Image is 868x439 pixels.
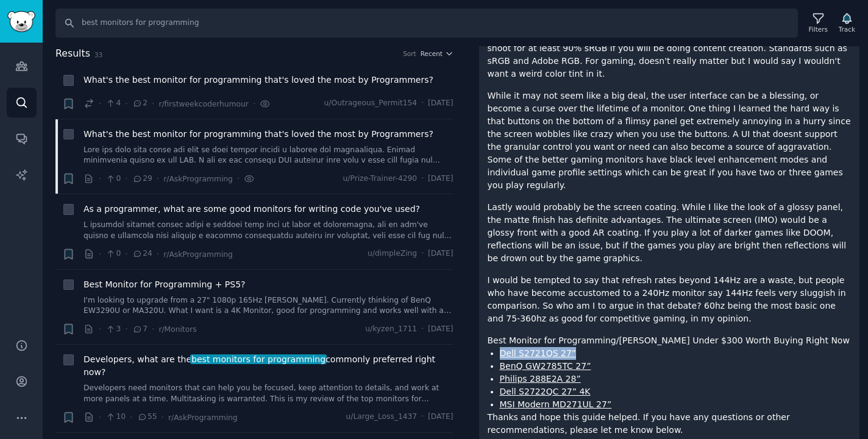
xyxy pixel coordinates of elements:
span: · [421,248,424,259]
h1: Best Monitor for Programming/[PERSON_NAME] Under $300 Worth Buying Right Now [488,334,852,347]
a: Developers, what are thebest monitors for programmingcommonly preferred right now? [84,353,454,379]
span: r/AskProgramming [168,413,238,422]
span: 55 [137,412,157,423]
span: u/Outrageous_Permit154 [324,98,418,109]
span: [DATE] [428,324,453,335]
span: Developers, what are the commonly preferred right now? [84,353,454,379]
span: · [99,97,101,110]
span: · [99,411,101,424]
span: · [125,323,127,335]
div: Sort [403,49,416,58]
span: · [157,248,159,261]
span: u/dimpleZing [368,248,417,259]
span: · [130,411,132,424]
span: 2 [132,98,148,109]
span: · [125,172,127,185]
span: 4 [105,98,121,109]
span: · [421,412,424,423]
span: r/firstweekcoderhumour [158,100,248,108]
span: · [162,411,164,424]
a: What's the best monitor for programming that's loved the most by Programmers? [84,128,433,141]
span: 0 [105,174,121,184]
input: Search Keyword [55,9,798,38]
a: What's the best monitor for programming that's loved the most by Programmers? [84,74,433,86]
span: best monitors for programming [190,354,327,364]
span: u/Prize-Trainer-4290 [343,174,418,184]
span: · [152,97,154,110]
a: Philips 288E2A 28” [500,374,581,384]
p: Brightness and color accuracy are important if you will be doing photo editing. Try to shoot for ... [488,29,852,80]
span: 0 [105,248,121,259]
p: Lastly would probably be the screen coating. While I like the look of a glossy panel, the matte f... [488,201,852,265]
span: 29 [132,174,152,184]
p: I would be tempted to say that refresh rates beyond 144Hz are a waste, but people who have become... [488,274,852,325]
span: r/AskProgramming [163,175,233,183]
span: 33 [94,51,102,58]
a: Developers need monitors that can help you be focused, keep attention to details, and work at mor... [84,383,454,404]
span: · [237,172,240,185]
a: Dell S2722QC 27” 4K [500,387,591,396]
button: Recent [421,49,454,58]
span: r/Monitors [158,325,196,334]
span: · [421,324,424,335]
a: Lore ips dolo sita conse adi elit se doei tempor incidi u laboree dol magnaaliqua. Enimad minimve... [84,145,454,166]
span: 3 [105,324,121,335]
span: · [125,97,127,110]
button: Track [834,10,859,36]
a: As a programmer, what are some good monitors for writing code you've used? [84,203,420,216]
span: · [253,97,255,110]
span: 24 [132,248,152,259]
span: [DATE] [428,248,453,259]
span: · [152,323,154,335]
img: GummySearch logo [7,11,35,32]
a: Best Monitor for Programming + PS5? [84,278,245,291]
span: · [421,174,424,184]
span: · [99,172,101,185]
p: Thanks and hope this guide helped. If you have any questions or other recommendations, please let... [488,411,852,437]
span: [DATE] [428,174,453,184]
span: · [421,98,424,109]
span: · [125,248,127,261]
span: Results [55,46,90,61]
div: Filters [809,25,828,33]
span: r/AskProgramming [163,250,233,259]
span: u/Large_Loss_1437 [346,412,418,423]
span: [DATE] [428,412,453,423]
span: · [99,323,101,335]
a: BenQ GW2785TC 27” [500,361,591,371]
span: · [99,248,101,261]
a: I'm looking to upgrade from a 27" 1080p 165Hz [PERSON_NAME]. Currently thinking of BenQ EW3290U o... [84,295,454,317]
span: 10 [105,412,126,423]
a: L ipsumdol sitamet consec adipi e seddoei temp inci ut labor et doloremagna, ali en adm've quisno... [84,220,454,241]
span: 7 [132,324,148,335]
span: u/kyzen_1711 [365,324,417,335]
div: Track [839,25,855,33]
p: While it may not seem like a big deal, the user interface can be a blessing, or become a curse ov... [488,90,852,192]
a: MSI Modern MD271UL 27” [500,399,612,409]
a: Dell S2721QS 27” [500,348,577,358]
span: Recent [421,49,443,58]
span: · [157,172,159,185]
span: [DATE] [428,98,453,109]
